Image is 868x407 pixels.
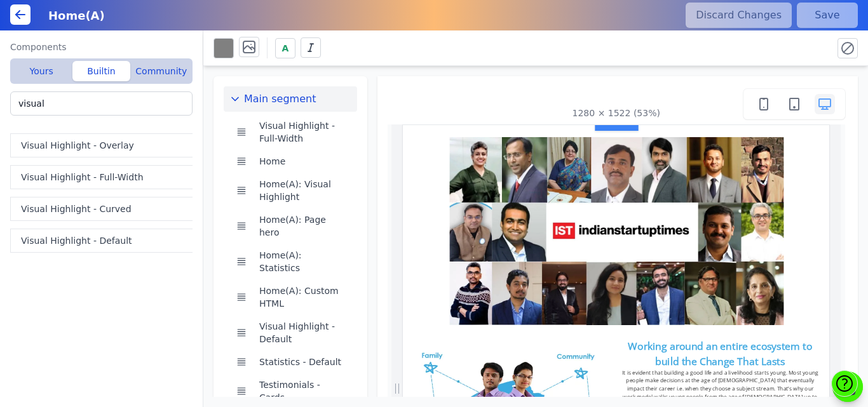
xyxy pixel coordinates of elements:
button: Yours [13,61,70,81]
button: Visual Highlight - Curved [10,197,198,221]
button: Background image [239,37,259,57]
span: A [282,42,289,55]
button: Italics [301,37,321,58]
span: Main segment [244,91,316,107]
button: A [275,38,295,58]
label: Components [10,41,193,53]
button: Home [254,150,347,173]
button: Visual Highlight - Full-Width [10,165,198,189]
button: Home(A): Visual Highlight [254,173,347,208]
button: Drag to reorder [234,183,249,198]
button: Visual Highlight - Full-Width [254,114,347,150]
button: Drag to reorder [234,154,249,169]
div: 1280 × 1522 (53%) [573,107,660,119]
button: Drag to reorder [234,124,249,140]
button: Builtin [72,61,130,81]
button: Drag to reorder [234,384,249,399]
button: Home(A): Custom HTML [254,279,347,315]
button: Main segment [224,86,357,112]
button: Visual Highlight - Overlay [10,133,198,157]
button: Drag to reorder [234,218,249,234]
button: Save [797,3,858,28]
button: Tablet [784,94,804,114]
button: Drag to reorder [234,254,249,269]
img: what image shows [89,23,724,381]
button: Background color [214,38,234,58]
button: Statistics - Default [254,350,347,373]
button: Visual Highlight - Default [254,315,347,350]
button: Visual Highlight - Default [10,229,198,253]
input: Search 'navbar', 'hero', 'footer' etc. [10,91,193,116]
button: Home(A): Page hero [254,208,347,244]
button: Home(A): Statistics [254,244,347,279]
button: Drag to reorder [234,354,249,370]
button: Discard Changes [686,3,792,28]
button: Drag to reorder [234,325,249,340]
button: Mobile [754,94,774,114]
button: Drag to reorder [234,290,249,305]
button: Community [133,61,190,81]
button: Desktop [815,94,835,114]
button: Reset all styles [837,38,858,58]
